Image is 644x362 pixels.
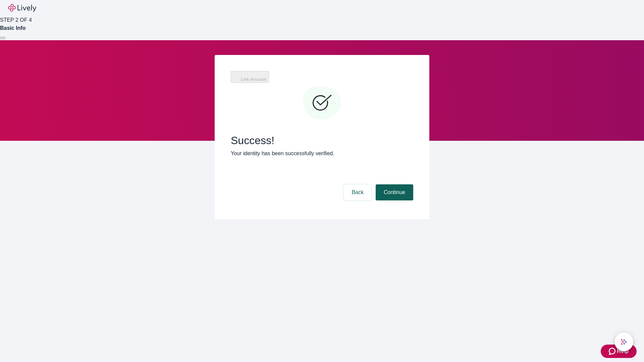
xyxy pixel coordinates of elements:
[621,339,627,345] svg: Lively AI Assistant
[614,333,633,351] button: chat
[617,347,629,355] span: Help
[376,184,413,200] button: Continue
[609,347,617,355] svg: Zendesk support icon
[8,4,36,12] img: Lively
[601,345,637,358] button: Zendesk support iconHelp
[231,134,413,147] span: Success!
[343,184,372,200] button: Back
[302,83,342,123] svg: Checkmark icon
[231,149,413,158] p: Your identity has been successfully verified.
[231,71,269,83] button: Link Account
